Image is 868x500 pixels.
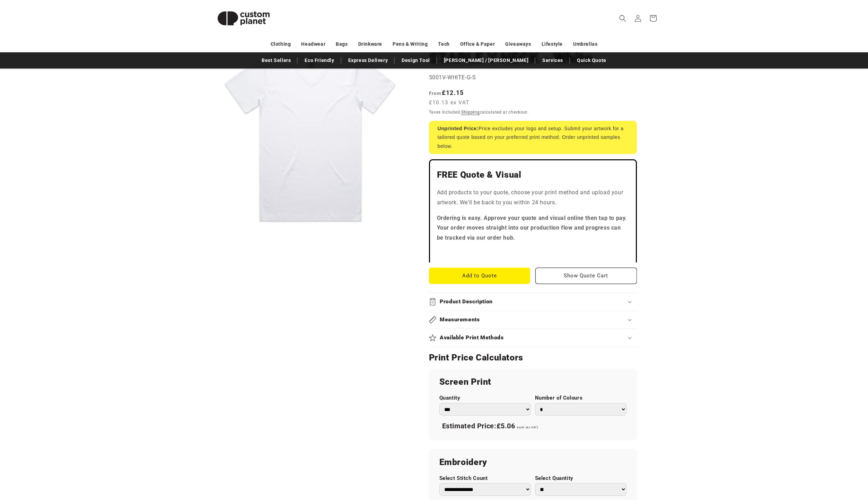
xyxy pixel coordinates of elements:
h2: Product Description [440,298,493,305]
h2: Embroidery [439,457,626,468]
label: Quantity [439,395,531,401]
label: Select Quantity [535,475,626,482]
a: Quick Quote [573,54,610,66]
iframe: Customer reviews powered by Trustpilot [437,249,629,256]
div: Taxes included. calculated at checkout. [429,109,637,116]
summary: Available Print Methods [429,329,637,347]
a: Lifestyle [542,38,563,50]
a: Pens & Writing [393,38,428,50]
a: Design Tool [398,54,433,66]
summary: Search [615,11,630,26]
a: Best Sellers [258,54,294,66]
iframe: Chat Widget [749,425,868,500]
div: Price excludes your logo and setup. Submit your artwork for a tailored quote based on your prefer... [429,121,637,154]
button: Add to Quote [429,268,531,284]
a: Bags [336,38,348,50]
strong: Unprinted Price: [438,126,479,131]
a: Headwear [301,38,325,50]
h2: Available Print Methods [440,334,504,341]
span: 5001V-WHITE-G-S [429,74,476,81]
a: Services [539,54,567,66]
p: Add products to your quote, choose your print method and upload your artwork. We'll be back to yo... [437,188,629,208]
label: Number of Colours [535,395,626,401]
div: Estimated Price: [439,419,626,434]
a: Clothing [271,38,291,50]
button: Show Quote Cart [535,268,637,284]
label: Select Stitch Count [439,475,531,482]
h2: Screen Print [439,376,626,387]
summary: Product Description [429,293,637,311]
img: Custom Planet [209,3,278,34]
strong: £12.15 [429,89,464,96]
a: Eco Friendly [301,54,337,66]
strong: Ordering is easy. Approve your quote and visual online then tap to pay. Your order moves straight... [437,215,628,241]
a: [PERSON_NAME] / [PERSON_NAME] [440,54,532,66]
h2: Print Price Calculators [429,352,637,363]
a: Shipping [461,110,480,115]
a: Tech [438,38,449,50]
span: From [429,90,442,96]
a: Express Delivery [345,54,392,66]
h2: FREE Quote & Visual [437,169,629,180]
span: £5.06 [497,422,515,430]
a: Office & Paper [460,38,495,50]
a: Umbrellas [573,38,597,50]
a: Drinkware [358,38,382,50]
h2: Measurements [440,316,480,323]
summary: Measurements [429,311,637,329]
span: £10.13 ex VAT [429,99,470,107]
span: each (ex VAT) [517,426,538,429]
a: Giveaways [505,38,531,50]
media-gallery: Gallery Viewer [209,33,412,235]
